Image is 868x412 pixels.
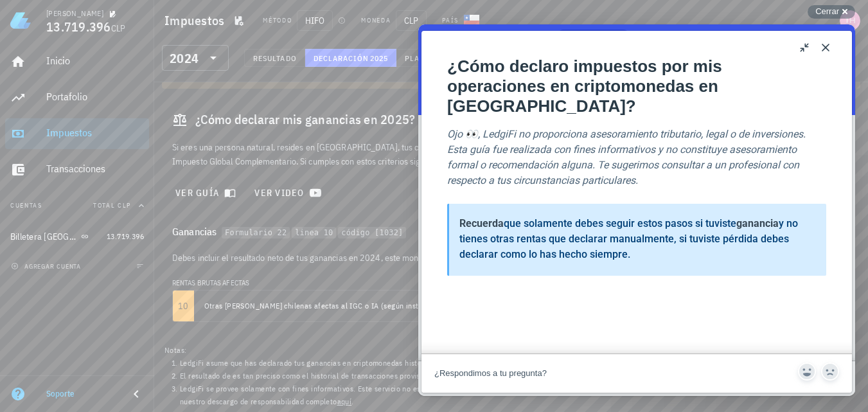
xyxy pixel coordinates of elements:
div: Si eres una persona natural, resides en [GEOGRAPHIC_DATA], tus criptomonedas no están a nombre de... [164,132,858,176]
div: Article feedback [3,330,434,368]
p: que solamente debes seguir estos pasos si tuviste y no tienes otras rentas que declarar manualmen... [41,192,398,238]
button: ver guía [170,181,244,204]
span: CLP [111,22,126,34]
h1: ¿Cómo declaro impuestos por mis operaciones en criptomonedas en [GEOGRAPHIC_DATA]? [29,32,304,91]
code: Formulario 22 [222,227,290,239]
h1: Impuestos [164,10,229,31]
div: 2024 [170,52,199,65]
span: 2025 [369,53,388,63]
button: Planes [396,49,443,67]
a: Impuestos [5,118,149,149]
span: Resultado [252,53,297,63]
div: avatar [840,10,860,31]
div: ¿Cómo declaro impuestos por mis operaciones en criptomonedas en [GEOGRAPHIC_DATA]? [29,32,382,93]
a: Transacciones [5,154,149,185]
span: HIFO [297,10,333,31]
div: Billetera [GEOGRAPHIC_DATA] [10,231,78,242]
div: Método [263,15,292,26]
li: El resultado de es tan preciso como el historial de transacciones provisto por ti. [PERSON_NAME] ... [180,370,858,382]
img: LedgiFi [10,10,31,31]
span: agregar cuenta [13,262,81,271]
span: Declaración [313,53,369,63]
a: ¿Cómo declaro impuestos por mis operaciones en criptomonedas en Chile?. Click to open in new window. [29,32,382,93]
code: código [1032] [338,227,406,239]
a: ver video [249,181,328,204]
span: 13.719.396 [107,231,144,241]
code: linea 10 [292,227,336,239]
span: Ganancias [172,222,222,240]
li: LedgiFi se provee solamente con fines informativos. Este servicio no esta pensado para sustituir ... [180,382,858,408]
button: Send feedback: Sí. For "¿Respondimos a tu pregunta?" [380,338,398,356]
div: ¿Cómo declarar mis ganancias en 2025? [162,99,860,140]
td: 10 [173,291,194,321]
span: Total CLP [93,201,131,210]
strong: Recuerda [41,193,85,205]
span: ver video [254,187,323,199]
button: agregar cuenta [8,260,87,273]
span: Planes [404,53,435,63]
button: Declaración 2025 [305,49,396,67]
span: ver guía [175,187,238,199]
div: CL-icon [464,13,479,28]
td: Otras [PERSON_NAME] chilenas afectas al IGC o IA (según instrucciones) [194,291,629,321]
span: CLP [396,10,427,31]
div: Portafolio [46,91,144,103]
button: Send feedback: No. For "¿Respondimos a tu pregunta?" [403,338,421,356]
div: ¿Respondimos a tu pregunta? [16,343,380,355]
strong: ganancia [318,193,360,205]
span: Cerrar [815,6,839,16]
footer: Notas: [154,340,868,412]
a: Inicio [5,46,149,77]
p: Debes incluir el resultado neto de tus ganancias en 2024, este monto sumará a tus demás rentas en... [172,251,850,265]
button: Cerrar [808,5,855,19]
a: Billetera [GEOGRAPHIC_DATA] 13.719.396 [5,221,149,252]
span: ¿Respondimos a tu pregunta? [16,344,128,354]
div: [PERSON_NAME] [46,8,103,19]
div: Transacciones [46,163,144,175]
button: Resultado [244,49,305,67]
li: LedgiFi asume que has declarado tus ganancias en criptomonedas históricamente utilizando el mismo... [180,357,858,370]
span: 13.719.396 [46,18,111,35]
a: Portafolio [5,82,149,113]
div: País [442,15,459,26]
div: Impuestos [46,127,144,139]
small: RENTAS BRUTAS AFECTAS [172,278,249,287]
iframe: Help Scout Beacon - Live Chat, Contact Form, and Knowledge Base [418,24,855,396]
div: 2024 [162,45,229,71]
div: Soporte [46,389,118,399]
i: Ojo 👀, LedgiFi no proporciona asesoramiento tributario, legal o de inversiones. Esta guía fue rea... [29,103,387,162]
div: Inicio [46,55,144,67]
button: CuentasTotal CLP [5,190,149,221]
div: Moneda [361,15,391,26]
a: aquí [337,397,352,406]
